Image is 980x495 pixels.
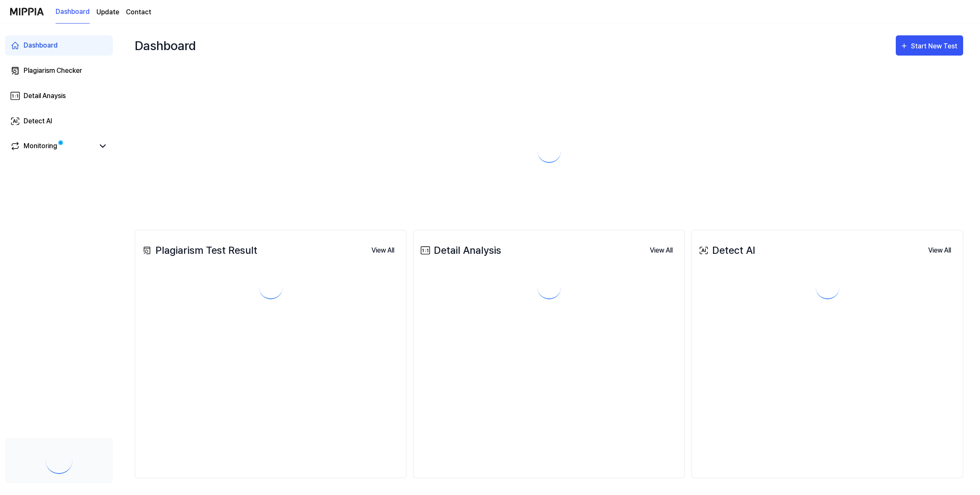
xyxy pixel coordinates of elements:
div: Detail Analysis [419,243,501,258]
button: View All [643,242,679,259]
a: Contact [126,7,151,17]
div: Plagiarism Checker [24,66,82,76]
button: Start New Test [896,35,963,56]
div: Dashboard [24,40,58,51]
button: View All [365,242,401,259]
a: Monitoring [10,141,94,151]
div: Detect AI [24,116,52,126]
button: View All [921,242,958,259]
div: Dashboard [135,32,196,59]
div: Start New Test [911,41,959,52]
a: Plagiarism Checker [5,61,113,81]
div: Plagiarism Test Result [140,243,257,258]
div: Detect AI [697,243,755,258]
a: Detect AI [5,111,113,131]
a: Dashboard [5,35,113,56]
div: Monitoring [24,141,57,151]
div: Detail Anaysis [24,91,66,101]
a: View All [365,242,401,259]
a: Detail Anaysis [5,86,113,106]
a: View All [643,242,679,259]
a: View All [921,242,958,259]
a: Update [96,7,119,17]
a: Dashboard [56,0,90,24]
